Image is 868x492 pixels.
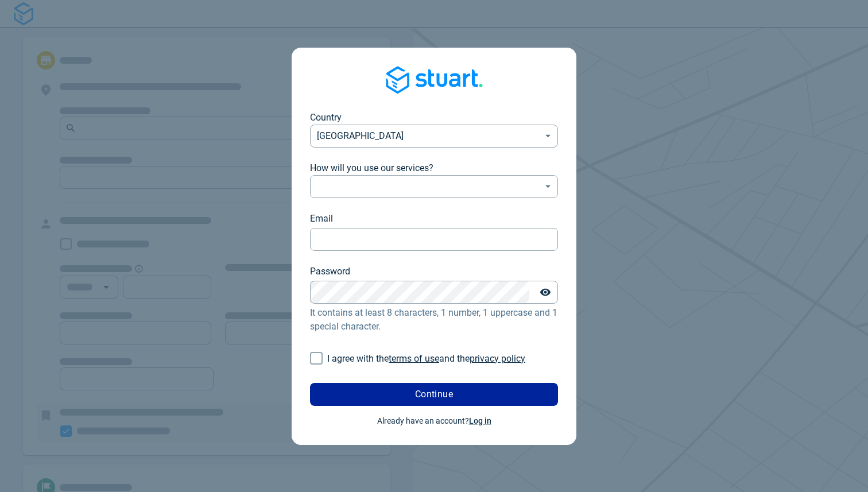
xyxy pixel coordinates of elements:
[310,125,558,148] div: [GEOGRAPHIC_DATA]
[377,416,491,425] span: Already have an account?
[469,416,491,425] a: Log in
[415,390,454,399] span: Continue
[310,112,342,123] span: Country
[389,353,439,364] a: terms of use
[310,306,558,334] p: It contains at least 8 characters, 1 number, 1 uppercase and 1 special character.
[470,353,525,364] a: privacy policy
[310,212,333,226] label: Email
[327,353,525,364] span: I agree with the and the
[310,265,350,278] label: Password
[310,162,433,173] span: How will you use our services?
[534,281,557,304] button: Toggle password visibility
[310,383,558,406] button: Continue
